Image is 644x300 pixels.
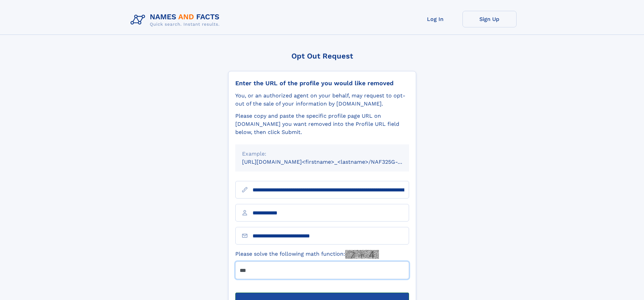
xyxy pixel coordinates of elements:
[235,92,409,108] div: You, or an authorized agent on your behalf, may request to opt-out of the sale of your informatio...
[242,150,402,158] div: Example:
[462,11,517,27] a: Sign Up
[235,79,409,87] div: Enter the URL of the profile you would like removed
[235,112,409,136] div: Please copy and paste the specific profile page URL on [DOMAIN_NAME] you want removed into the Pr...
[242,159,422,165] small: [URL][DOMAIN_NAME]<firstname>_<lastname>/NAF325G-xxxxxxxx
[128,11,225,29] img: Logo Names and Facts
[228,52,416,60] div: Opt Out Request
[408,11,462,27] a: Log In
[235,250,379,259] label: Please solve the following math function:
